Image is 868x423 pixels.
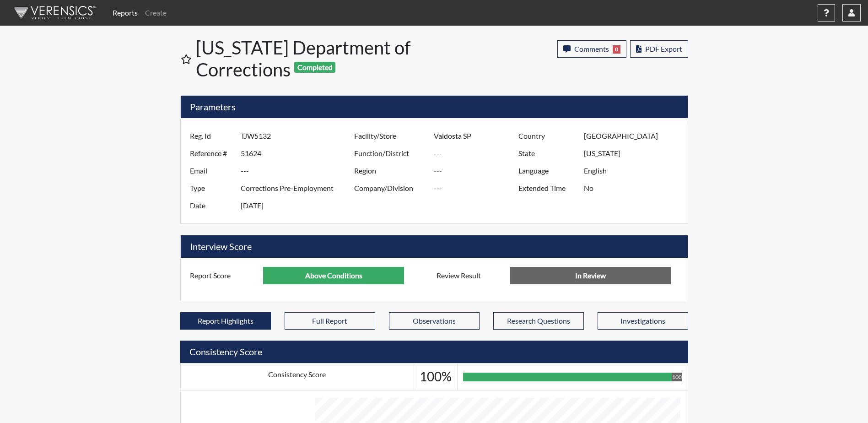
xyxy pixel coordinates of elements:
input: --- [241,145,356,162]
label: Type [183,179,241,197]
button: Full Report [285,312,375,330]
label: Company/Division [347,179,434,197]
button: Investigations [598,312,688,330]
label: Reference # [183,145,241,162]
input: --- [241,179,356,197]
input: --- [584,127,685,145]
input: --- [584,162,685,179]
label: Review Result [430,267,510,284]
div: 100 [672,373,682,381]
input: --- [584,145,685,162]
label: State [512,145,584,162]
label: Extended Time [512,179,584,197]
a: Reports [109,4,141,22]
h5: Consistency Score [180,341,688,363]
a: Create [141,4,170,22]
label: Region [347,162,434,179]
label: Reg. Id [183,127,241,145]
input: No Decision [510,267,671,284]
input: --- [263,267,404,284]
label: Date [183,197,241,214]
input: --- [584,179,685,197]
input: --- [241,127,356,145]
input: --- [434,162,521,179]
button: PDF Export [630,40,688,58]
input: --- [241,197,356,214]
label: Facility/Store [347,127,434,145]
label: Language [512,162,584,179]
label: Report Score [183,267,264,284]
input: --- [241,162,356,179]
td: Consistency Score [180,363,414,390]
span: 0 [613,45,620,54]
label: Function/District [347,145,434,162]
h1: [US_STATE] Department of Corrections [196,37,435,81]
h5: Interview Score [181,235,688,258]
button: Report Highlights [180,312,271,330]
h3: 100% [420,369,452,385]
span: Comments [574,44,609,53]
h5: Parameters [181,96,688,118]
input: --- [434,127,521,145]
span: Completed [294,62,335,73]
button: Research Questions [493,312,584,330]
button: Comments0 [557,40,626,58]
label: Email [183,162,241,179]
input: --- [434,145,521,162]
label: Country [512,127,584,145]
span: PDF Export [645,44,682,53]
input: --- [434,179,521,197]
button: Observations [389,312,480,330]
